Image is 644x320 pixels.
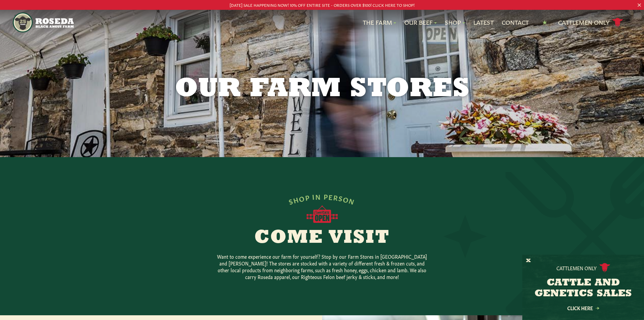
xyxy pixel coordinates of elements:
[599,263,610,272] img: cattle-icon.svg
[299,194,306,202] span: O
[333,193,339,201] span: R
[502,18,529,27] a: Contact
[149,76,495,103] h1: Our Farm Stores
[324,192,329,200] span: P
[13,10,631,35] nav: Main Navigation
[292,195,300,204] span: H
[348,196,356,205] span: N
[445,18,465,27] a: Shop
[315,192,321,200] span: N
[556,264,597,271] p: Cattlemen Only
[558,17,623,28] a: Cattlemen Only
[342,195,350,204] span: O
[192,229,452,248] h2: Come Visit
[32,1,612,8] p: [DATE] SALE HAPPENING NOW! 10% OFF ENTIRE SITE - ORDERS OVER $100! CLICK HERE TO SHOP!
[305,193,310,201] span: P
[553,306,614,310] a: Click Here
[338,194,344,202] span: S
[312,193,315,200] span: I
[526,257,531,264] button: X
[531,278,636,299] h3: CATTLE AND GENETICS SALES
[363,18,396,27] a: The Farm
[473,18,494,27] a: Latest
[288,197,294,205] span: S
[288,192,356,205] div: SHOP IN PERSON
[328,193,334,200] span: E
[404,18,437,27] a: Our Beef
[214,253,430,280] p: Want to come experience our farm for yourself? Stop by our Farm Stores in [GEOGRAPHIC_DATA] and [...
[13,13,73,33] img: https://roseda.com/wp-content/uploads/2021/05/roseda-25-header.png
